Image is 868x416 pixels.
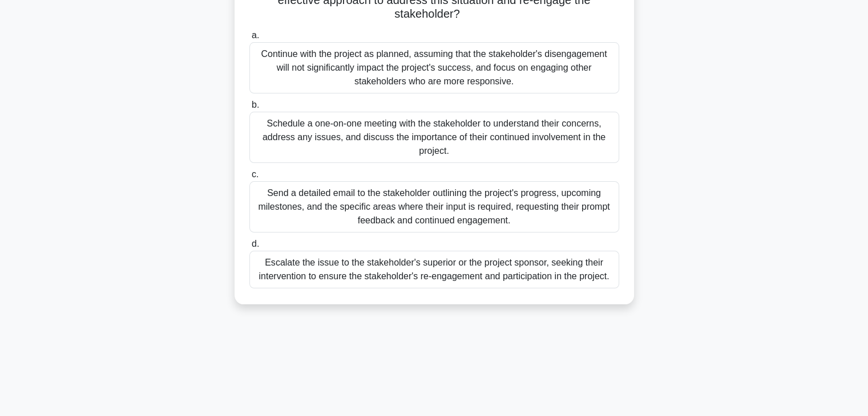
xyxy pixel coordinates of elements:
[249,251,619,288] div: Escalate the issue to the stakeholder's superior or the project sponsor, seeking their interventi...
[252,100,259,109] span: b.
[249,181,619,233] div: Send a detailed email to the stakeholder outlining the project's progress, upcoming milestones, a...
[249,112,619,163] div: Schedule a one-on-one meeting with the stakeholder to understand their concerns, address any issu...
[249,42,619,93] div: Continue with the project as planned, assuming that the stakeholder's disengagement will not sign...
[252,169,259,179] span: c.
[252,239,259,248] span: d.
[252,30,259,40] span: a.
